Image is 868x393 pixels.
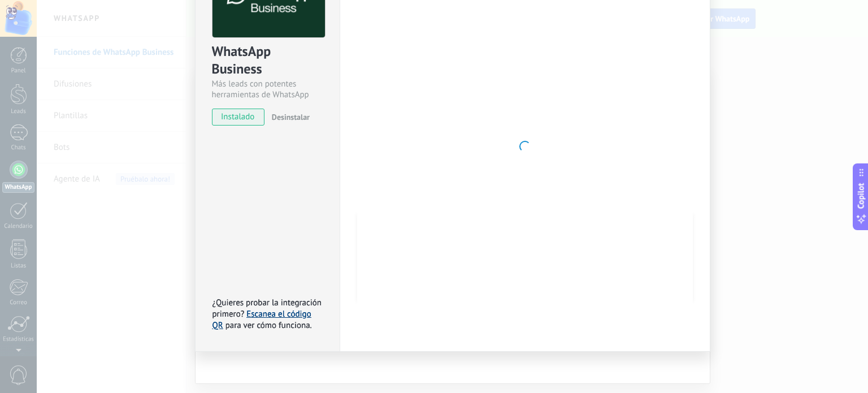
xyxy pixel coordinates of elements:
[267,109,310,126] button: Desinstalar
[856,183,867,209] span: Copilot
[212,42,323,79] div: WhatsApp Business
[212,109,264,126] span: instalado
[212,309,311,331] a: Escanea el código QR
[225,320,312,331] span: para ver cómo funciona.
[212,79,323,100] div: Más leads con potentes herramientas de WhatsApp
[212,297,322,319] span: ¿Quieres probar la integración primero?
[272,112,310,122] span: Desinstalar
